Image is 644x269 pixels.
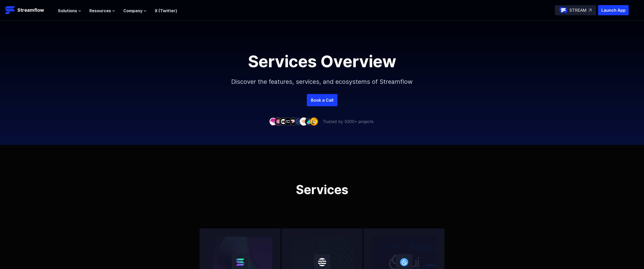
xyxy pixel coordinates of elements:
[555,5,596,15] a: STREAM
[307,94,337,106] a: Book a Call
[284,117,293,125] img: company-4
[589,9,592,12] img: top-right-arrow.svg
[212,70,432,94] p: Discover the features, services, and ecosystems of Streamflow
[89,8,115,14] button: Resources
[5,5,53,15] a: Streamflow
[569,7,587,13] p: STREAM
[274,117,282,125] img: company-2
[598,5,629,15] button: Launch App
[300,117,308,125] img: company-7
[305,117,313,125] img: company-8
[89,8,111,14] span: Resources
[269,117,277,125] img: company-1
[310,117,318,125] img: company-9
[199,178,446,196] h1: Services
[289,117,298,125] img: company-5
[279,117,287,125] img: company-3
[155,8,177,13] a: X (Twitter)
[559,6,567,14] img: streamflow-logo-circle.png
[123,8,147,14] button: Company
[323,118,374,125] p: Trusted by 5000+ projects
[17,7,44,14] p: Streamflow
[207,53,437,70] h1: Services Overview
[123,8,142,14] span: Company
[58,8,77,14] span: Solutions
[58,8,81,14] button: Solutions
[295,117,303,125] img: company-6
[5,5,15,15] img: Streamflow Logo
